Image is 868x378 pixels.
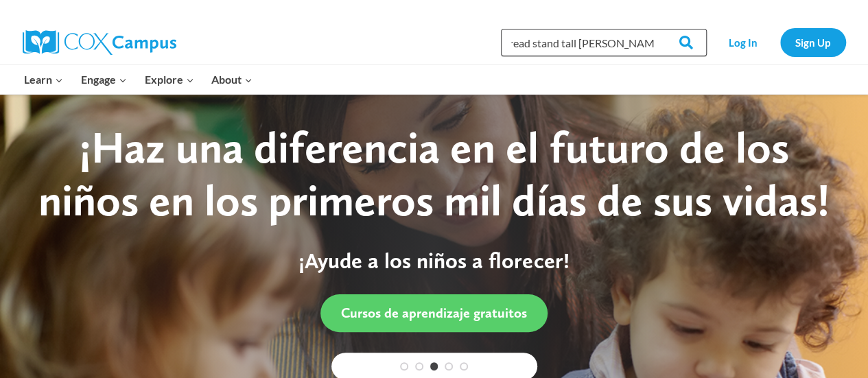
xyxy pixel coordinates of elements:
input: Search Cox Campus [501,29,707,56]
a: Sign Up [780,28,846,56]
img: Cox Campus [23,30,176,55]
button: Child menu of Engage [72,65,136,94]
nav: Primary Navigation [16,65,261,94]
p: ¡Ayude a los niños a florecer! [27,248,841,274]
div: ¡Haz una diferencia en el futuro de los niños en los primeros mil días de sus vidas! [27,121,841,227]
a: Cursos de aprendizaje gratuitos [320,294,548,332]
button: Child menu of Explore [136,65,203,94]
a: 3 [430,362,438,370]
a: 2 [415,362,423,370]
a: 5 [460,362,468,370]
button: Child menu of Learn [16,65,73,94]
nav: Secondary Navigation [714,28,846,56]
a: Log In [714,28,773,56]
a: 1 [400,362,408,370]
a: 4 [445,362,453,370]
button: Child menu of About [202,65,261,94]
span: Cursos de aprendizaje gratuitos [341,305,527,321]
